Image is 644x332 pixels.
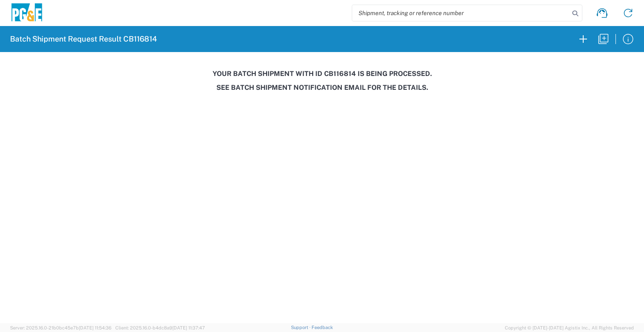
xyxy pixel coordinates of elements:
span: [DATE] 11:37:47 [172,325,205,330]
a: Feedback [312,325,333,330]
h2: Batch Shipment Request Result CB116814 [10,34,157,44]
h3: See Batch Shipment Notification email for the details. [6,84,638,91]
span: Server: 2025.16.0-21b0bc45e7b [10,325,112,330]
input: Shipment, tracking or reference number [352,5,569,21]
span: [DATE] 11:54:36 [79,325,112,330]
span: Client: 2025.16.0-b4dc8a9 [115,325,205,330]
a: Support [291,325,312,330]
img: pge [10,3,44,23]
span: Copyright © [DATE]-[DATE] Agistix Inc., All Rights Reserved [505,324,634,332]
h3: Your batch shipment with id CB116814 is being processed. [6,70,638,78]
